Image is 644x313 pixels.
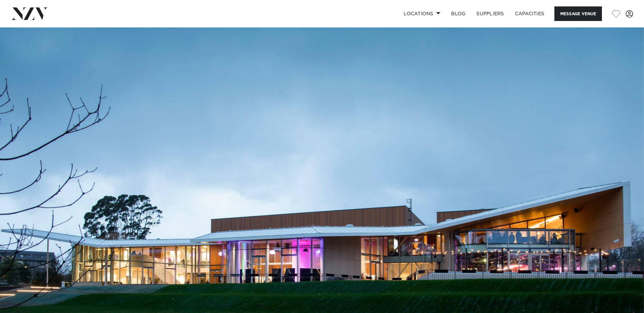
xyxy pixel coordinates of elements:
img: nzv-logo.png [11,7,48,20]
a: BLOG [446,6,471,21]
button: Message Venue [554,6,602,21]
a: Locations [398,6,446,21]
a: SUPPLIERS [471,6,509,21]
a: Capacities [510,6,550,21]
